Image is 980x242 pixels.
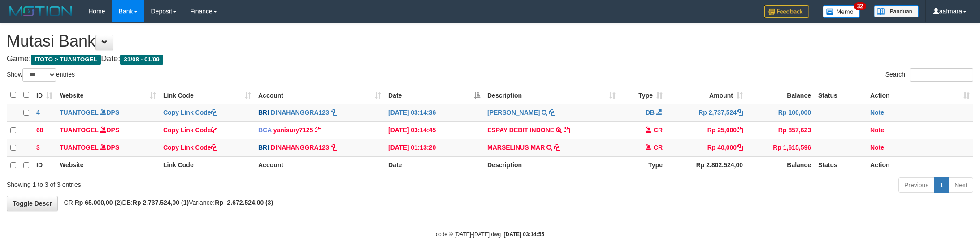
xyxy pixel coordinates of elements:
[436,231,544,238] small: code © [DATE]-[DATE] dwg |
[666,156,746,174] th: Rp 2.802.524,00
[60,126,99,134] a: TUANTOGEL
[764,5,809,18] img: Feedback.jpg
[484,86,619,104] th: Description: activate to sort column ascending
[75,199,122,206] strong: Rp 65.000,00 (2)
[746,121,815,139] td: Rp 857,623
[815,156,867,174] th: Status
[7,32,973,50] h1: Mutasi Bank
[255,156,385,174] th: Account
[385,156,484,174] th: Date
[56,156,160,174] th: Website
[564,126,570,134] a: Copy ESPAY DEBIT INDONE to clipboard
[385,139,484,156] td: [DATE] 01:13:20
[549,109,555,116] a: Copy DINAH ANGGRAENI to clipboard
[60,199,273,206] span: CR: DB: Variance:
[746,139,815,156] td: Rp 1,615,596
[160,86,255,104] th: Link Code: activate to sort column ascending
[737,126,743,134] a: Copy Rp 25,000 to clipboard
[56,86,160,104] th: Website: activate to sort column ascending
[385,104,484,122] td: [DATE] 03:14:36
[666,121,746,139] td: Rp 25,000
[258,109,269,116] span: BRI
[385,86,484,104] th: Date: activate to sort column descending
[654,144,663,151] span: CR
[815,86,867,104] th: Status
[666,104,746,122] td: Rp 2,737,524
[619,86,666,104] th: Type: activate to sort column ascending
[867,86,973,104] th: Action: activate to sort column ascending
[854,2,866,10] span: 32
[31,55,101,65] span: ITOTO > TUANTOGEL
[666,139,746,156] td: Rp 40,000
[746,156,815,174] th: Balance
[163,144,217,151] a: Copy Link Code
[331,144,337,151] a: Copy DINAHANGGRA123 to clipboard
[487,126,554,134] a: ESPAY DEBIT INDONE
[315,126,321,134] a: Copy yanisury7125 to clipboard
[255,86,385,104] th: Account: activate to sort column ascending
[36,109,40,116] span: 4
[737,109,743,116] a: Copy Rp 2,737,524 to clipboard
[7,177,402,189] div: Showing 1 to 3 of 3 entries
[56,121,160,139] td: DPS
[949,177,973,193] a: Next
[504,231,544,238] strong: [DATE] 03:14:55
[160,156,255,174] th: Link Code
[271,109,329,116] a: DINAHANGGRA123
[823,5,860,18] img: Button%20Memo.svg
[874,5,919,17] img: panduan.png
[7,55,973,64] h4: Game: Date:
[746,104,815,122] td: Rp 100,000
[33,86,56,104] th: ID: activate to sort column ascending
[619,156,666,174] th: Type
[385,121,484,139] td: [DATE] 03:14:45
[554,144,560,151] a: Copy MARSELINUS MAR to clipboard
[7,68,75,82] label: Show entries
[7,196,58,211] a: Toggle Descr
[56,104,160,122] td: DPS
[56,139,160,156] td: DPS
[934,177,949,193] a: 1
[910,68,973,82] input: Search:
[885,68,973,82] label: Search:
[737,144,743,151] a: Copy Rp 40,000 to clipboard
[331,109,337,116] a: Copy DINAHANGGRA123 to clipboard
[484,156,619,174] th: Description
[36,126,43,134] span: 68
[163,126,217,134] a: Copy Link Code
[654,126,663,134] span: CR
[870,109,884,116] a: Note
[60,144,99,151] a: TUANTOGEL
[60,109,99,116] a: TUANTOGEL
[33,156,56,174] th: ID
[7,4,75,18] img: MOTION_logo.png
[271,144,329,151] a: DINAHANGGRA123
[163,109,217,116] a: Copy Link Code
[258,144,269,151] span: BRI
[120,55,163,65] span: 31/08 - 01/09
[870,144,884,151] a: Note
[746,86,815,104] th: Balance
[867,156,973,174] th: Action
[133,199,189,206] strong: Rp 2.737.524,00 (1)
[487,109,540,116] a: [PERSON_NAME]
[898,177,934,193] a: Previous
[36,144,40,151] span: 3
[487,144,545,151] a: MARSELINUS MAR
[22,68,56,82] select: Showentries
[666,86,746,104] th: Amount: activate to sort column ascending
[870,126,884,134] a: Note
[215,199,273,206] strong: Rp -2.672.524,00 (3)
[273,126,313,134] a: yanisury7125
[646,109,655,116] span: DB
[258,126,272,134] span: BCA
